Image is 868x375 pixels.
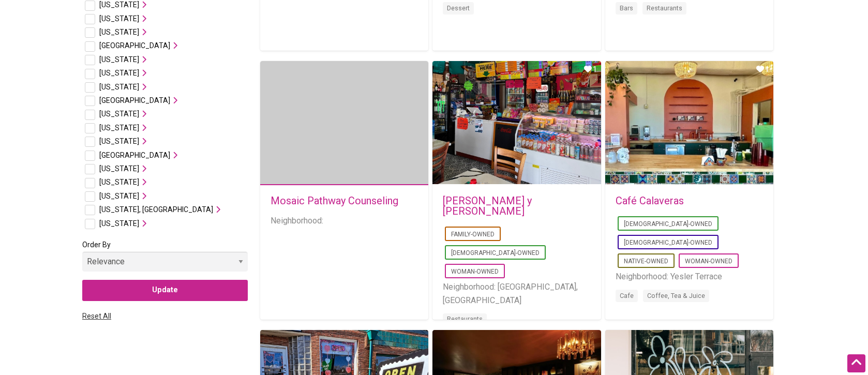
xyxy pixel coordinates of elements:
[99,219,139,228] span: [US_STATE]
[99,164,139,173] span: [US_STATE]
[271,214,418,228] li: Neighborhood:
[99,83,139,91] span: [US_STATE]
[99,96,170,104] span: [GEOGRAPHIC_DATA]
[624,220,712,228] a: [DEMOGRAPHIC_DATA]-Owned
[82,312,111,320] a: Reset All
[620,292,634,299] a: Cafe
[271,194,398,207] a: Mosaic Pathway Counseling
[99,55,139,64] span: [US_STATE]
[451,268,499,275] a: Woman-Owned
[99,124,139,132] span: [US_STATE]
[847,354,865,372] div: Scroll Back to Top
[616,270,763,283] li: Neighborhood: Yesler Terrace
[624,239,712,246] a: [DEMOGRAPHIC_DATA]-Owned
[99,192,139,200] span: [US_STATE]
[99,28,139,36] span: [US_STATE]
[99,151,170,159] span: [GEOGRAPHIC_DATA]
[443,194,532,217] a: [PERSON_NAME] y [PERSON_NAME]
[620,4,633,12] a: Bars
[443,280,590,307] li: Neighborhood: [GEOGRAPHIC_DATA], [GEOGRAPHIC_DATA]
[99,178,139,186] span: [US_STATE]
[99,41,170,50] span: [GEOGRAPHIC_DATA]
[647,4,682,12] a: Restaurants
[616,194,684,207] a: Café Calaveras
[99,1,139,9] span: [US_STATE]
[99,137,139,145] span: [US_STATE]
[447,315,483,323] a: Restaurants
[647,292,705,299] a: Coffee, Tea & Juice
[451,231,495,238] a: Family-Owned
[447,4,470,12] a: Dessert
[99,110,139,118] span: [US_STATE]
[451,249,540,257] a: [DEMOGRAPHIC_DATA]-Owned
[99,14,139,23] span: [US_STATE]
[685,258,732,265] a: Woman-Owned
[82,251,248,272] select: Order By
[624,258,668,265] a: Native-Owned
[82,280,248,301] input: Update
[99,69,139,77] span: [US_STATE]
[82,238,248,280] label: Order By
[99,205,213,214] span: [US_STATE], [GEOGRAPHIC_DATA]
